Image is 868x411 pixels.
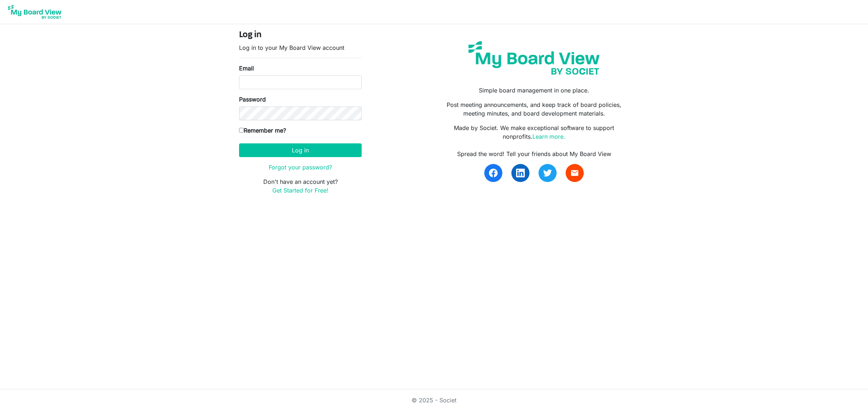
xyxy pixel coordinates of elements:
span: email [570,169,579,177]
label: Remember me? [239,126,286,135]
img: my-board-view-societ.svg [463,36,605,80]
a: Get Started for Free! [272,187,328,194]
img: linkedin.svg [516,169,525,177]
p: Made by Societ. We make exceptional software to support nonprofits. [439,124,629,141]
p: Don't have an account yet? [239,177,362,195]
a: Learn more. [532,133,565,140]
input: Remember me? [239,128,244,133]
a: Forgot your password? [269,164,332,171]
div: Spread the word! Tell your friends about My Board View [439,150,629,158]
img: facebook.svg [489,169,498,177]
label: Email [239,64,254,73]
label: Password [239,95,266,104]
button: Log in [239,143,362,157]
p: Post meeting announcements, and keep track of board policies, meeting minutes, and board developm... [439,100,629,118]
img: My Board View Logo [6,3,64,21]
p: Simple board management in one place. [439,86,629,95]
p: Log in to your My Board View account [239,43,362,52]
a: © 2025 - Societ [412,397,456,404]
a: email [566,164,584,182]
h4: Log in [239,30,362,40]
img: twitter.svg [543,169,552,177]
